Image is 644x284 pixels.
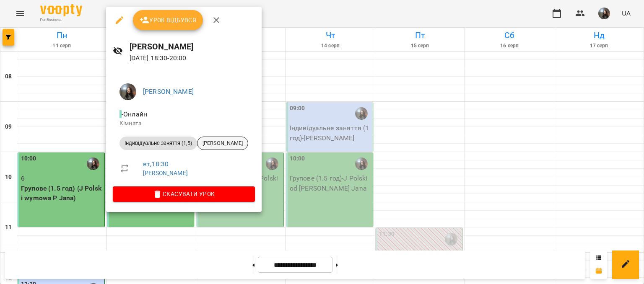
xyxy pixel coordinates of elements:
div: [PERSON_NAME] [197,137,248,150]
a: [PERSON_NAME] [143,170,188,176]
span: - Онлайн [119,110,149,118]
span: Скасувати Урок [119,189,248,199]
h6: [PERSON_NAME] [130,40,255,53]
p: Кімната [119,119,248,128]
button: Скасувати Урок [113,186,255,201]
span: Індивідуальне заняття (1,5) [119,139,197,147]
button: Урок відбувся [133,10,203,30]
a: [PERSON_NAME] [143,88,194,96]
span: Урок відбувся [140,15,197,25]
span: [PERSON_NAME] [197,139,248,147]
img: 3223da47ea16ff58329dec54ac365d5d.JPG [119,83,136,100]
a: вт , 18:30 [143,160,169,168]
p: [DATE] 18:30 - 20:00 [130,53,255,63]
